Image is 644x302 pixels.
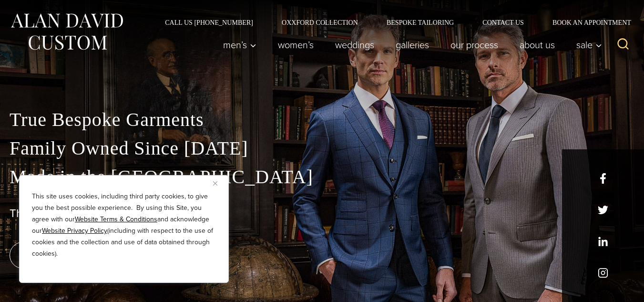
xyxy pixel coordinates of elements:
a: Galleries [385,35,440,54]
a: Oxxford Collection [267,19,372,26]
a: Website Privacy Policy [42,226,107,236]
nav: Primary Navigation [213,35,607,54]
a: About Us [509,35,566,54]
img: Alan David Custom [10,10,124,53]
a: Our Process [440,35,509,54]
span: Men’s [223,40,256,50]
span: Sale [576,40,602,50]
a: Book an Appointment [538,19,634,26]
a: Women’s [267,35,325,54]
a: Bespoke Tailoring [372,19,468,26]
a: book an appointment [10,242,143,269]
img: Close [213,181,217,186]
a: weddings [325,35,385,54]
button: View Search Form [612,33,634,56]
p: This site uses cookies, including third party cookies, to give you the best possible experience. ... [32,191,216,260]
p: True Bespoke Garments Family Owned Since [DATE] Made in the [GEOGRAPHIC_DATA] [10,105,634,191]
a: Call Us [PHONE_NUMBER] [151,19,267,26]
a: Contact Us [468,19,538,26]
button: Close [213,177,225,189]
nav: Secondary Navigation [151,19,634,26]
a: Website Terms & Conditions [75,214,157,224]
h1: The Best Custom Suits NYC Has to Offer [10,207,634,220]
